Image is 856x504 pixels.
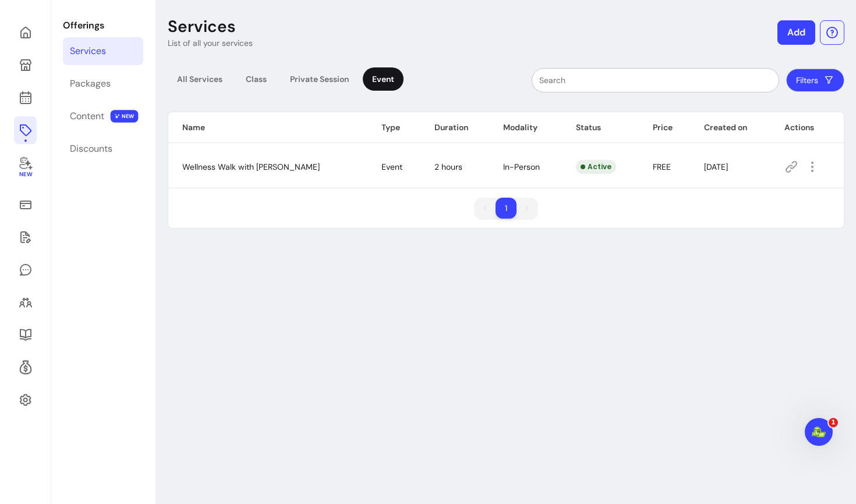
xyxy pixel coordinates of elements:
div: Discounts [70,142,112,156]
div: All Services [168,67,232,91]
a: Packages [63,70,143,98]
span: NEW [111,110,139,123]
p: There are currently no tasks available. [38,88,195,100]
span: 1 [829,418,838,427]
h2: No tasks [91,63,142,77]
th: Actions [770,112,844,143]
a: Services [63,37,143,65]
span: FREE [653,162,671,172]
span: In-Person [503,162,540,172]
div: Services [70,44,106,58]
a: Resources [14,321,37,349]
div: Packages [70,77,111,91]
th: Type [367,112,420,143]
button: Add [777,20,815,45]
a: My Page [14,51,37,79]
p: Services [168,16,236,37]
button: Filters [786,69,844,92]
a: Settings [14,386,37,414]
input: Search [539,74,772,86]
a: Offerings [14,116,37,144]
th: Created on [690,112,770,143]
p: List of all your services [168,37,253,49]
div: Private Session [281,67,358,91]
span: [DATE] [704,162,728,172]
a: Home [14,19,37,47]
a: Calendar [14,84,37,112]
li: pagination item 1 active [496,198,517,219]
th: Name [168,112,367,143]
nav: pagination navigation [469,192,543,224]
th: Price [639,112,690,143]
th: Status [562,112,639,143]
span: Event [381,162,402,172]
span: Wellness Walk with [PERSON_NAME] [182,162,320,172]
th: Duration [420,112,489,143]
div: Event [363,67,404,91]
span: New [19,171,31,178]
div: Class [236,67,276,91]
a: Discounts [63,135,143,163]
a: New [14,149,37,186]
a: Refer & Earn [14,353,37,381]
a: Waivers [14,223,37,251]
button: go back [8,5,30,27]
a: Clients [14,288,37,316]
div: Content [70,109,104,123]
a: Sales [14,191,37,219]
div: Active [576,160,616,174]
iframe: Intercom live chat [805,418,833,446]
a: Content NEW [63,102,143,130]
p: Check back later for updates. [38,100,195,112]
div: Close [204,5,225,26]
span: 2 hours [434,162,462,172]
p: Offerings [63,19,143,33]
th: Modality [489,112,562,143]
a: My Messages [14,256,37,284]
